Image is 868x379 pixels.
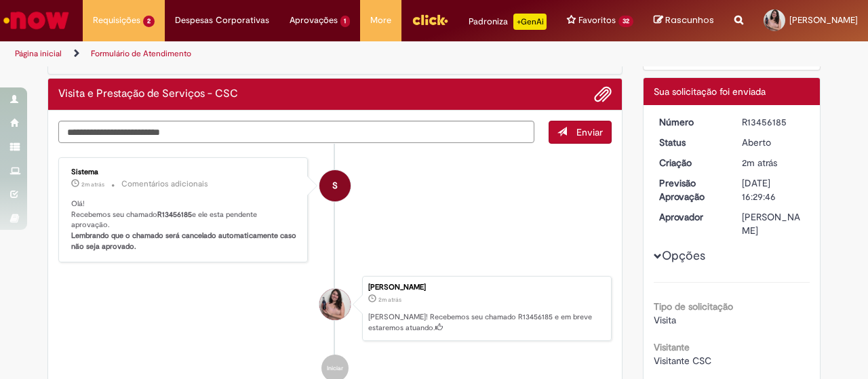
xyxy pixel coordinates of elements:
span: Rascunhos [665,14,714,26]
span: Favoritos [578,14,616,27]
span: Despesas Corporativas [175,14,269,27]
div: Beatriz Gregorio Lima [319,289,351,320]
span: More [370,14,391,27]
textarea: Digite sua mensagem aqui... [58,121,534,143]
span: 2m atrás [81,180,104,188]
a: Rascunhos [654,14,714,27]
time: 28/08/2025 09:29:58 [81,180,104,188]
span: 2 [143,16,155,27]
a: Formulário de Atendimento [91,48,191,59]
span: 1 [340,16,351,27]
b: Tipo de solicitação [654,300,733,313]
p: Olá! Recebemos seu chamado e ele esta pendente aprovação. [71,199,297,252]
div: 28/08/2025 09:29:46 [742,156,805,169]
button: Adicionar anexos [594,85,612,103]
b: R13456185 [157,210,192,220]
ul: Trilhas de página [10,41,568,66]
dt: Status [649,136,732,149]
p: +GenAi [513,14,547,30]
span: Visitante CSC [654,355,711,367]
button: Enviar [549,121,612,144]
div: Aberto [742,136,805,149]
dt: Número [649,115,732,129]
h2: Visita e Prestação de Serviços - CSC Histórico de tíquete [58,88,238,100]
div: [PERSON_NAME] [368,283,604,292]
a: Página inicial [15,48,62,59]
dt: Criação [649,156,732,169]
span: S [332,169,338,202]
span: 2m atrás [378,296,401,304]
div: System [319,170,351,201]
div: Padroniza [469,14,547,30]
span: 2m atrás [742,157,777,169]
div: R13456185 [742,115,805,129]
dt: Previsão Aprovação [649,176,732,203]
div: [PERSON_NAME] [742,210,805,237]
span: Sua solicitação foi enviada [654,85,766,98]
span: Visita [654,314,676,326]
img: ServiceNow [1,7,71,34]
b: Lembrando que o chamado será cancelado automaticamente caso não seja aprovado. [71,231,298,252]
dt: Aprovador [649,210,732,224]
span: Requisições [93,14,140,27]
b: Visitante [654,341,690,353]
time: 28/08/2025 09:29:46 [378,296,401,304]
img: click_logo_yellow_360x200.png [412,9,448,30]
span: [PERSON_NAME] [789,14,858,26]
time: 28/08/2025 09:29:46 [742,157,777,169]
span: Aprovações [290,14,338,27]
small: Comentários adicionais [121,178,208,190]
span: Enviar [576,126,603,138]
li: Beatriz Gregorio Lima [58,276,612,341]
div: [DATE] 16:29:46 [742,176,805,203]
span: 32 [618,16,633,27]
p: [PERSON_NAME]! Recebemos seu chamado R13456185 e em breve estaremos atuando. [368,312,604,333]
div: Sistema [71,168,297,176]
